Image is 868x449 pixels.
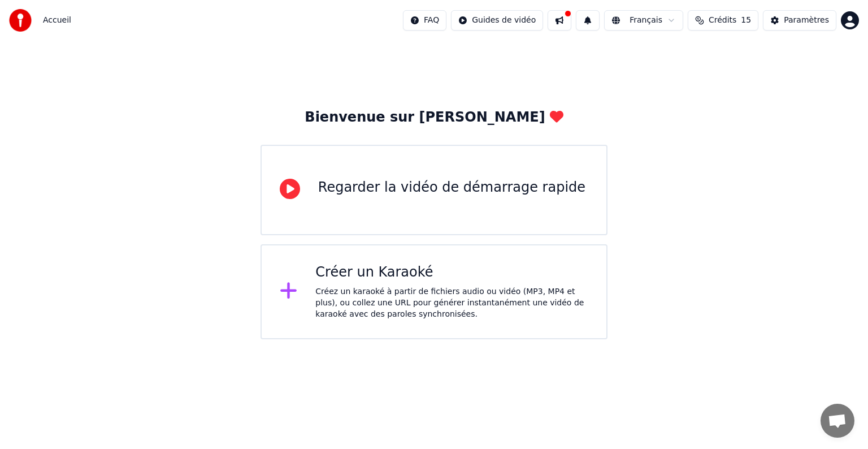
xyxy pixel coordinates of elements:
[318,179,585,197] div: Regarder la vidéo de démarrage rapide
[9,9,32,32] img: youka
[43,15,71,26] span: Accueil
[403,10,446,31] button: FAQ
[741,15,751,26] span: 15
[709,15,736,26] span: Crédits
[305,109,563,127] div: Bienvenue sur [PERSON_NAME]
[821,404,854,438] a: Ouvrir le chat
[43,15,71,26] nav: breadcrumb
[688,10,758,31] button: Crédits15
[763,10,836,31] button: Paramètres
[315,264,588,282] div: Créer un Karaoké
[451,10,543,31] button: Guides de vidéo
[315,286,588,320] div: Créez un karaoké à partir de fichiers audio ou vidéo (MP3, MP4 et plus), ou collez une URL pour g...
[784,15,829,26] div: Paramètres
